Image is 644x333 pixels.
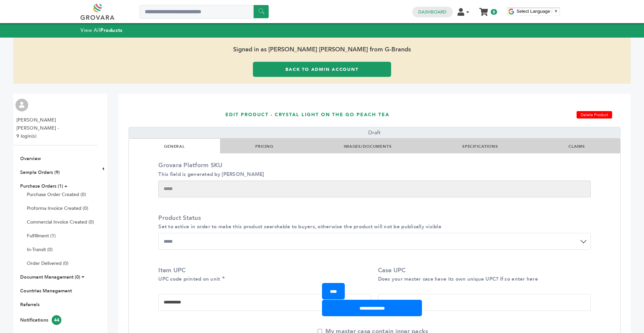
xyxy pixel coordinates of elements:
strong: Products [100,27,122,34]
a: View AllProducts [80,27,123,34]
label: Item UPC [158,266,368,283]
a: CLAIMS [569,144,585,149]
a: Dashboard [418,9,446,15]
label: Case UPC [378,266,587,283]
a: Overview [20,155,41,162]
small: This field is generated by [PERSON_NAME] [158,171,264,178]
span: Signed in as [PERSON_NAME] [PERSON_NAME] from G-Brands [13,38,631,62]
span: ▼ [554,9,558,14]
small: Does your master case have its own unique UPC? If so enter here [378,276,538,282]
a: Commercial Invoice Created (0) [27,219,94,225]
a: SPECIFICATIONS [462,144,498,149]
span: Select Language [517,9,550,14]
a: Notifications44 [20,317,61,323]
a: My Cart [480,6,488,13]
a: Sample Orders (9) [20,169,60,176]
a: In-Transit (0) [27,246,53,253]
img: profile.png [15,99,28,111]
small: UPC code printed on unit [158,276,220,282]
a: Order Delivered (0) [27,260,68,267]
a: Purchase Orders (1) [20,183,63,189]
label: Grovara Platform SKU [158,161,587,178]
a: PRICING [255,144,273,149]
input: Search a product or brand... [140,5,269,18]
a: Delete Product [577,111,612,118]
div: Draft [128,127,621,138]
a: Referrals [20,301,40,308]
a: Countries Management [20,288,72,294]
span: 0 [491,9,497,15]
a: Select Language​ [517,9,558,14]
a: GENERAL [164,144,185,149]
a: Back to Admin Account [253,62,391,77]
a: Purchase Order Created (0) [27,191,86,198]
li: [PERSON_NAME] [PERSON_NAME] - 9 login(s) [16,116,95,140]
a: Document Management (0) [20,274,80,280]
a: Proforma Invoice Created (0) [27,205,88,211]
label: Product Status [158,214,587,231]
a: Fulfillment (1) [27,233,56,239]
small: Set to active in order to make this product searchable to buyers, otherwise the product will not ... [158,223,441,230]
span: 44 [52,315,61,325]
h1: EDIT PRODUCT - Crystal Light On the Go Peach Tea [225,102,472,127]
a: IMAGES/DOCUMENTS [344,144,392,149]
